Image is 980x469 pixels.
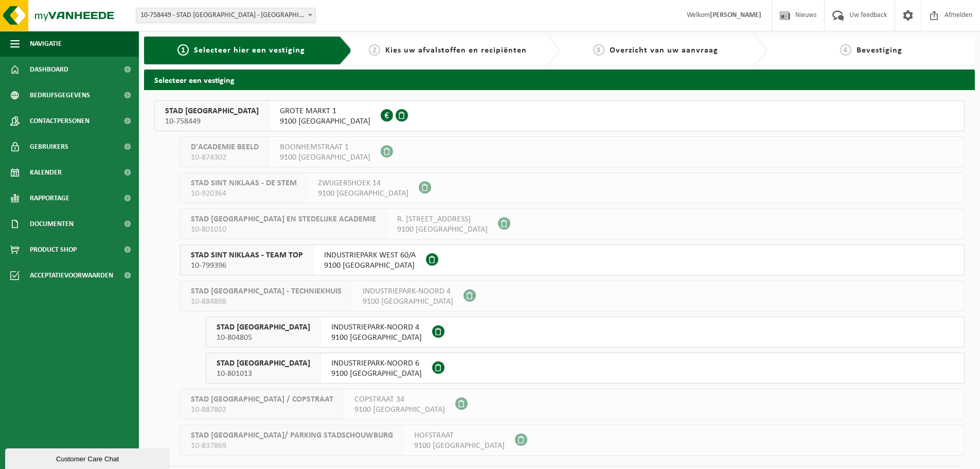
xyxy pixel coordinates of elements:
span: 2 [369,44,380,56]
span: Selecteer hier een vestiging [194,46,305,55]
span: 9100 [GEOGRAPHIC_DATA] [331,369,422,379]
span: 10-920364 [191,188,297,199]
span: 10-804805 [217,333,310,343]
span: R. [STREET_ADDRESS] [397,214,488,224]
span: 1 [177,44,189,56]
span: STAD [GEOGRAPHIC_DATA] [217,358,310,369]
span: INDUSTRIEPARK-NOORD 4 [331,322,422,333]
span: STAD SINT NIKLAAS - TEAM TOP [191,250,303,260]
span: Navigatie [30,31,62,57]
span: INDUSTRIEPARK WEST 60/A [324,250,416,260]
span: ZWIJGERSHOEK 14 [318,178,408,188]
span: 9100 [GEOGRAPHIC_DATA] [363,297,453,307]
span: Gebruikers [30,134,68,160]
span: 9100 [GEOGRAPHIC_DATA] [397,224,488,235]
button: STAD [GEOGRAPHIC_DATA] 10-804805 INDUSTRIEPARK-NOORD 49100 [GEOGRAPHIC_DATA] [206,317,965,348]
span: Bevestiging [857,46,902,55]
span: 9100 [GEOGRAPHIC_DATA] [354,405,445,415]
span: 9100 [GEOGRAPHIC_DATA] [331,333,422,343]
span: Kies uw afvalstoffen en recipiënten [385,46,527,55]
span: 10-758449 - STAD SINT NIKLAAS - SINT-NIKLAAS [136,8,316,23]
span: Kalender [30,160,62,185]
span: 10-837869 [191,441,393,451]
iframe: chat widget [5,446,172,469]
span: 3 [593,44,604,56]
span: D'ACADEMIE BEELD [191,142,259,152]
span: Overzicht van uw aanvraag [610,46,718,55]
span: Contactpersonen [30,108,90,134]
span: Bedrijfsgegevens [30,82,90,108]
strong: [PERSON_NAME] [710,11,761,19]
button: STAD [GEOGRAPHIC_DATA] 10-801013 INDUSTRIEPARK-NOORD 69100 [GEOGRAPHIC_DATA] [206,353,965,384]
span: 10-874302 [191,152,259,163]
span: 10-799396 [191,260,303,271]
span: STAD [GEOGRAPHIC_DATA] - TECHNIEKHUIS [191,286,342,297]
span: 9100 [GEOGRAPHIC_DATA] [414,441,505,451]
span: STAD [GEOGRAPHIC_DATA]/ PARKING STADSCHOUWBURG [191,430,393,441]
span: STAD SINT NIKLAAS - DE STEM [191,178,297,188]
span: 4 [840,44,851,56]
span: HOFSTRAAT [414,430,505,441]
span: 10-887802 [191,405,333,415]
span: INDUSTRIEPARK-NOORD 4 [363,286,453,297]
span: 9100 [GEOGRAPHIC_DATA] [324,260,416,271]
span: 9100 [GEOGRAPHIC_DATA] [280,116,370,127]
span: 10-801013 [217,369,310,379]
button: STAD [GEOGRAPHIC_DATA] 10-758449 GROTE MARKT 19100 [GEOGRAPHIC_DATA] [154,100,965,131]
span: COPSTRAAT 34 [354,394,445,405]
span: Documenten [30,211,74,237]
span: Dashboard [30,57,68,82]
span: STAD [GEOGRAPHIC_DATA] [165,106,259,116]
span: Rapportage [30,185,69,211]
span: STAD [GEOGRAPHIC_DATA] / COPSTRAAT [191,394,333,405]
span: INDUSTRIEPARK-NOORD 6 [331,358,422,369]
span: STAD [GEOGRAPHIC_DATA] EN STEDELIJKE ACADEMIE [191,214,376,224]
span: BOONHEMSTRAAT 1 [280,142,370,152]
span: Acceptatievoorwaarden [30,263,113,288]
span: STAD [GEOGRAPHIC_DATA] [217,322,310,333]
span: Product Shop [30,237,77,263]
span: 10-801010 [191,224,376,235]
span: 10-758449 - STAD SINT NIKLAAS - SINT-NIKLAAS [136,8,315,23]
span: GROTE MARKT 1 [280,106,370,116]
span: 10-758449 [165,116,259,127]
button: STAD SINT NIKLAAS - TEAM TOP 10-799396 INDUSTRIEPARK WEST 60/A9100 [GEOGRAPHIC_DATA] [180,245,965,275]
span: 9100 [GEOGRAPHIC_DATA] [280,152,370,163]
span: 10-884898 [191,297,342,307]
span: 9100 [GEOGRAPHIC_DATA] [318,188,408,199]
h2: Selecteer een vestiging [144,70,975,90]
